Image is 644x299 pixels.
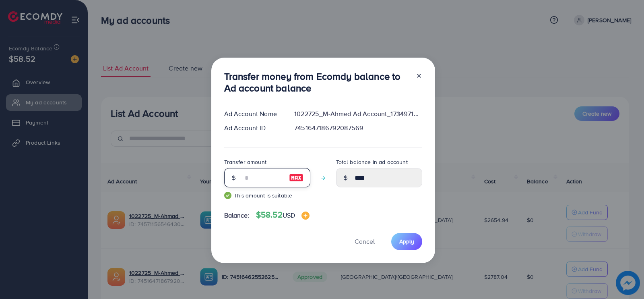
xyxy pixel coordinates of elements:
img: image [289,173,303,183]
div: Ad Account ID [218,123,288,133]
h3: Transfer money from Ecomdy balance to Ad account balance [224,71,409,94]
span: Cancel [355,237,375,246]
button: Apply [391,233,422,250]
img: guide [224,192,231,199]
img: image [301,212,310,220]
h4: $58.52 [256,210,310,220]
div: Ad Account Name [218,109,288,118]
small: This amount is suitable [224,191,310,199]
button: Cancel [345,233,385,250]
span: Apply [399,237,414,245]
label: Total balance in ad account [336,158,408,166]
div: 7451647186792087569 [288,123,428,133]
label: Transfer amount [224,158,266,166]
span: Balance: [224,211,250,220]
span: USD [283,211,295,220]
div: 1022725_M-Ahmed Ad Account_1734971817368 [288,109,428,118]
